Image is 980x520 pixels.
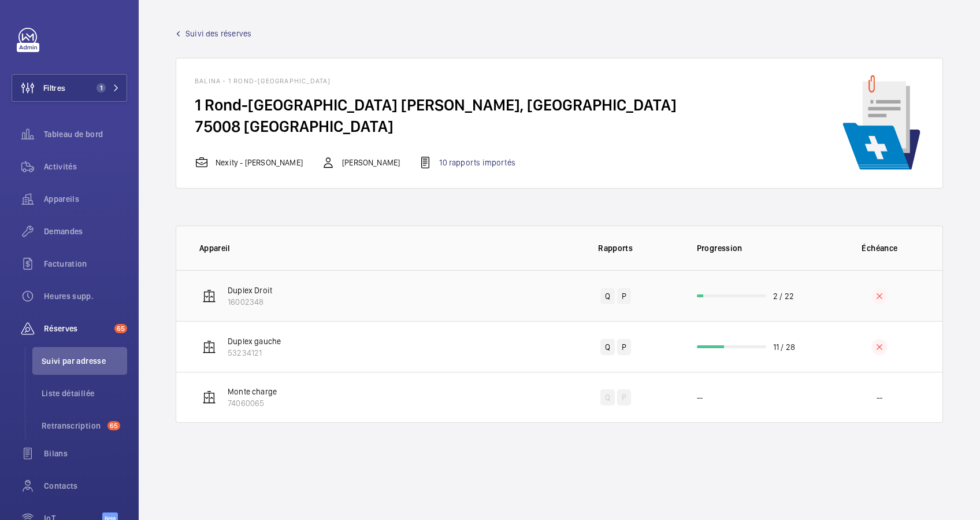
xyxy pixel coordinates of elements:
[42,355,127,367] span: Suivi par adresse
[228,335,281,347] p: Duplex gauche
[42,388,127,399] span: Liste détaillée
[697,392,703,403] p: --
[185,28,251,39] span: Suivi des réserves
[600,389,615,405] div: Q
[228,386,277,397] p: Monte charge
[114,324,127,333] span: 65
[44,480,127,492] span: Contacts
[195,156,303,169] div: Nexity - [PERSON_NAME]
[228,397,277,409] p: 74060065
[202,289,216,303] img: elevator.svg
[617,339,631,355] div: P
[617,389,631,405] div: P
[600,288,615,304] div: Q
[107,421,120,430] span: 65
[877,392,882,403] p: --
[561,242,670,254] p: Rapports
[600,339,615,355] div: Q
[195,94,677,137] h4: 1 Rond-[GEOGRAPHIC_DATA] [PERSON_NAME], [GEOGRAPHIC_DATA] 75008 [GEOGRAPHIC_DATA]
[199,242,553,254] p: Appareil
[321,156,400,169] div: [PERSON_NAME]
[228,296,272,308] p: 16002348
[773,290,794,302] p: 2 / 22
[43,82,65,94] span: Filtres
[44,128,127,140] span: Tableau de bord
[202,390,216,404] img: elevator.svg
[418,156,515,169] div: 10 rapports importés
[12,74,127,102] button: Filtres1
[44,161,127,172] span: Activités
[202,340,216,354] img: elevator.svg
[44,323,110,334] span: Réserves
[617,288,631,304] div: P
[44,290,127,302] span: Heures supp.
[228,285,272,296] p: Duplex Droit
[195,77,677,94] h4: BALINA - 1 Rond-[GEOGRAPHIC_DATA]
[42,420,103,432] span: Retranscription
[228,347,281,359] p: 53234121
[697,242,817,254] p: Progression
[44,226,127,237] span: Demandes
[44,258,127,270] span: Facturation
[773,341,795,353] p: 11 / 28
[44,193,127,205] span: Appareils
[44,448,127,459] span: Bilans
[96,83,106,93] span: 1
[825,242,934,254] p: Échéance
